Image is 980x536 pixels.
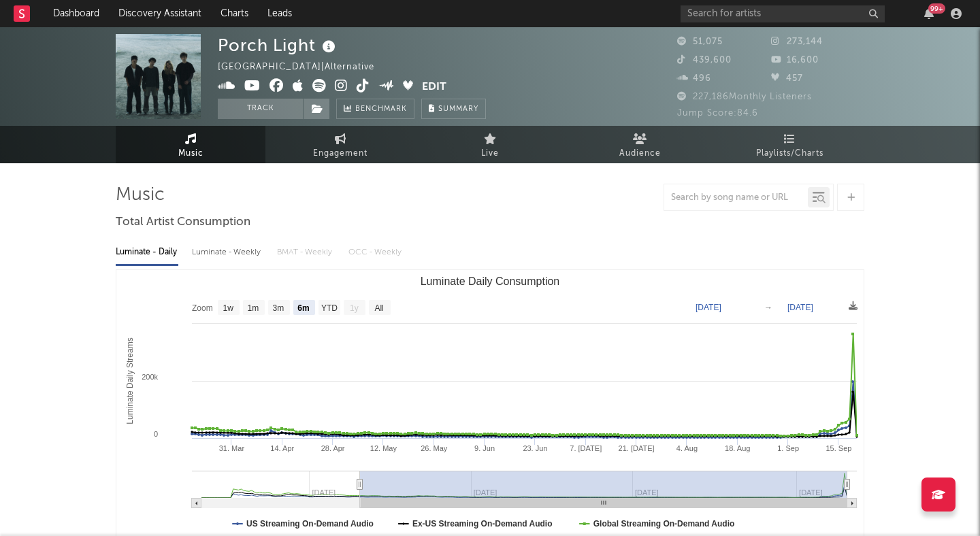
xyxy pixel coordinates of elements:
a: Benchmark [336,99,414,119]
span: 273,144 [771,37,823,46]
text: 6m [297,303,309,313]
text: 1. Sep [777,444,799,452]
text: 9. Jun [474,444,495,452]
input: Search for artists [681,5,885,22]
text: YTD [321,303,338,313]
a: Live [415,126,565,163]
span: 16,600 [771,56,819,65]
span: Engagement [313,146,367,162]
text: Ex-US Streaming On-Demand Audio [412,519,553,529]
div: Luminate - Daily [116,241,178,264]
div: Porch Light [218,34,339,56]
text: Zoom [192,303,213,313]
span: 51,075 [677,37,723,46]
text: 23. Jun [523,444,547,452]
div: Luminate - Weekly [192,241,263,264]
text: 21. [DATE] [619,444,655,452]
text: 14. Apr [270,444,294,452]
a: Playlists/Charts [715,126,864,163]
text: 3m [273,303,284,313]
text: Global Streaming On-Demand Audio [593,519,735,529]
text: 1w [223,303,234,313]
text: 31. Mar [219,444,245,452]
text: [DATE] [696,303,721,312]
span: Live [481,146,499,162]
text: [DATE] [787,303,813,312]
text: US Streaming On-Demand Audio [246,519,374,529]
a: Music [116,126,265,163]
span: 227,186 Monthly Listeners [677,93,812,101]
text: 1y [350,303,359,313]
span: 457 [771,74,803,83]
input: Search by song name or URL [664,192,808,203]
text: 18. Aug [725,444,750,452]
span: Benchmark [355,101,407,118]
text: All [374,303,383,313]
text: 4. Aug [676,444,698,452]
span: Audience [619,146,661,162]
span: Summary [438,105,478,113]
text: Luminate Daily Streams [125,337,135,424]
button: 99+ [924,8,934,19]
span: Jump Score: 84.6 [677,109,758,118]
a: Engagement [265,126,415,163]
text: 15. Sep [826,444,851,452]
text: → [764,303,772,312]
button: Summary [421,99,486,119]
span: Playlists/Charts [756,146,823,162]
text: 7. [DATE] [570,444,602,452]
span: 496 [677,74,711,83]
text: 0 [154,430,158,438]
button: Track [218,99,303,119]
div: [GEOGRAPHIC_DATA] | Alternative [218,59,390,76]
text: 26. May [421,444,448,452]
text: Luminate Daily Consumption [421,275,560,287]
text: 200k [142,373,158,381]
text: 12. May [370,444,397,452]
text: 28. Apr [321,444,345,452]
span: Music [178,146,203,162]
span: Total Artist Consumption [116,214,250,231]
text: 1m [248,303,259,313]
span: 439,600 [677,56,732,65]
div: 99 + [928,3,945,14]
a: Audience [565,126,715,163]
button: Edit [422,79,446,96]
